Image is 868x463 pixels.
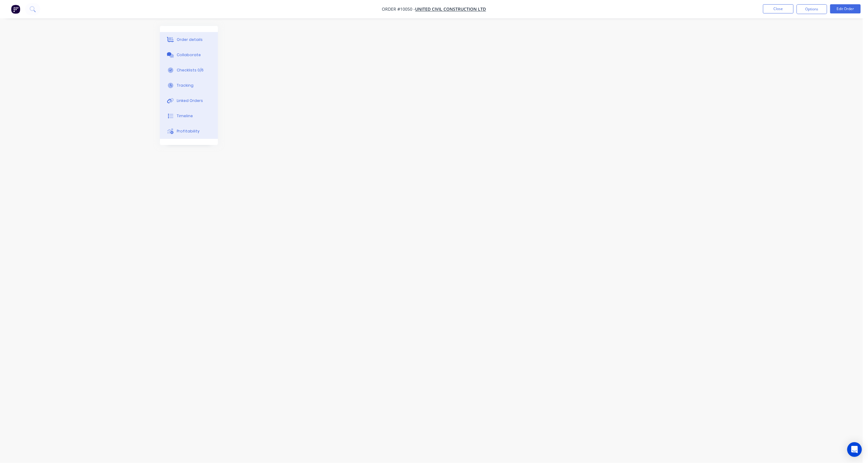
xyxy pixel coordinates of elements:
[797,4,827,14] button: Options
[177,128,200,134] div: Profitability
[177,83,193,88] div: Tracking
[160,47,218,63] button: Collaborate
[11,5,20,14] img: Factory
[763,4,794,13] button: Close
[160,108,218,124] button: Timeline
[160,32,218,47] button: Order details
[847,442,862,457] div: Open Intercom Messenger
[382,6,415,12] span: Order #10050 -
[177,113,193,119] div: Timeline
[415,6,486,12] a: United Civil Construction Ltd
[177,67,204,73] div: Checklists 0/6
[830,4,861,13] button: Edit Order
[160,63,218,78] button: Checklists 0/6
[160,78,218,93] button: Tracking
[160,93,218,108] button: Linked Orders
[177,52,201,58] div: Collaborate
[160,124,218,139] button: Profitability
[177,37,203,42] div: Order details
[177,98,203,103] div: Linked Orders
